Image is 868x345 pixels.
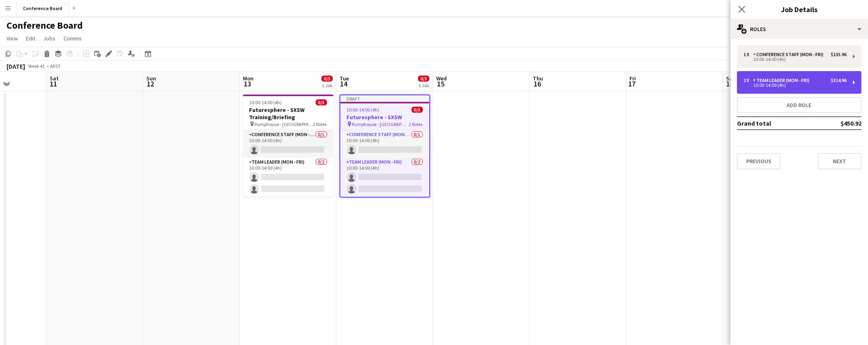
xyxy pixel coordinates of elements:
[243,95,334,197] app-job-card: 10:00-14:00 (4h)0/3Futuresphere - SXSW Training/Briefing Pumphouse - [GEOGRAPHIC_DATA]2 RolesConf...
[340,130,429,158] app-card-role: Conference Staff (Mon - Fri)0/110:00-14:00 (4h)
[316,99,327,105] span: 0/3
[249,99,282,105] span: 10:00-14:00 (4h)
[412,107,423,113] span: 0/3
[321,76,333,82] span: 0/3
[49,79,59,88] span: 11
[737,97,862,113] button: Add role
[340,158,429,197] app-card-role: Team Leader (Mon - Fri)0/210:00-14:00 (4h)
[743,57,847,61] div: 10:00-14:00 (4h)
[6,19,83,32] h1: Conference Board
[533,75,543,82] span: Thu
[50,75,59,82] span: Sat
[347,107,380,113] span: 10:00-14:00 (4h)
[340,95,430,198] app-job-card: Draft10:00-14:00 (4h)0/3Futuresphere - SXSW Pumphouse - [GEOGRAPHIC_DATA]2 RolesConference Staff ...
[322,82,332,88] div: 1 Job
[435,79,447,88] span: 15
[63,35,82,42] span: Comms
[242,79,253,88] span: 13
[146,75,156,82] span: Sun
[818,153,862,169] button: Next
[753,52,827,57] div: Conference Staff (Mon - Fri)
[60,33,85,44] a: Comms
[27,63,47,69] span: Week 41
[629,75,636,82] span: Fri
[243,130,334,158] app-card-role: Conference Staff (Mon - Fri)0/110:00-14:00 (4h)
[737,117,814,130] td: Grand total
[50,63,61,69] div: AEST
[243,75,253,82] span: Mon
[743,78,753,83] div: 2 x
[743,83,847,87] div: 10:00-14:00 (4h)
[3,33,21,44] a: View
[6,35,18,42] span: View
[313,121,327,127] span: 2 Roles
[26,35,35,42] span: Edit
[243,158,334,197] app-card-role: Team Leader (Mon - Fri)0/210:00-14:00 (4h)
[43,35,55,42] span: Jobs
[731,4,868,15] h3: Job Details
[418,76,429,82] span: 0/3
[17,0,69,16] button: Conference Board
[726,75,735,82] span: Sat
[40,33,59,44] a: Jobs
[753,78,813,83] div: Team Leader (Mon - Fri)
[737,153,781,169] button: Previous
[352,121,409,127] span: Pumphouse - [GEOGRAPHIC_DATA]
[340,95,429,102] div: Draft
[340,114,429,121] h3: Futuresphere - SXSW
[145,79,156,88] span: 12
[725,79,735,88] span: 18
[628,79,636,88] span: 17
[831,52,847,57] div: $135.96
[338,79,349,88] span: 14
[436,75,447,82] span: Wed
[532,79,543,88] span: 16
[6,62,25,70] div: [DATE]
[243,106,334,121] h3: Futuresphere - SXSW Training/Briefing
[409,121,423,127] span: 2 Roles
[831,78,847,83] div: $314.96
[731,19,868,39] div: Roles
[418,82,429,88] div: 1 Job
[255,121,313,127] span: Pumphouse - [GEOGRAPHIC_DATA]
[743,52,753,57] div: 1 x
[340,75,349,82] span: Tue
[814,117,862,130] td: $450.92
[23,33,38,44] a: Edit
